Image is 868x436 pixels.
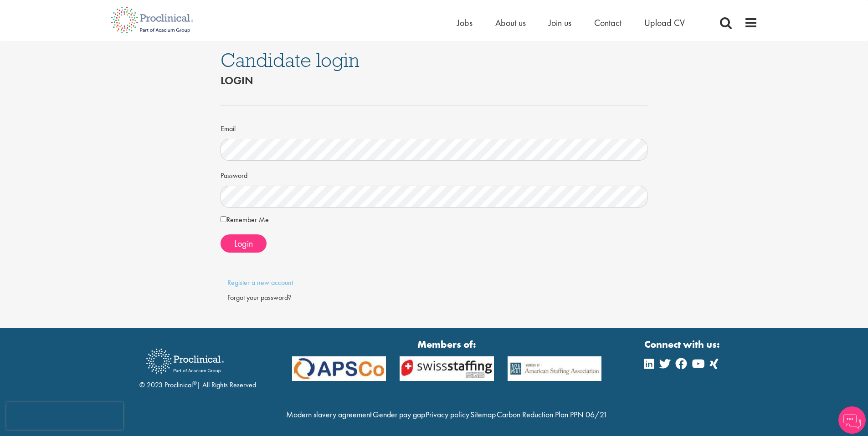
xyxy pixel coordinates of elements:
span: Login [234,238,253,249]
iframe: reCAPTCHA [6,402,123,430]
label: Email [221,121,236,134]
img: APSCo [285,356,393,381]
input: Remember Me [221,216,226,222]
h2: Login [221,75,648,86]
a: About us [495,17,526,29]
label: Remember Me [221,214,269,225]
a: Register a new account [227,278,293,287]
label: Password [221,167,247,181]
a: Privacy policy [426,409,469,420]
img: Chatbot [838,406,866,434]
sup: ® [193,379,197,386]
a: Jobs [457,17,473,29]
a: Gender pay gap [373,409,425,420]
a: Join us [549,17,571,29]
img: Proclinical Recruitment [139,342,231,380]
a: Upload CV [644,17,685,29]
div: Forgot your password? [227,293,641,303]
img: APSCo [501,356,609,381]
img: APSCo [393,356,501,381]
div: © 2023 Proclinical | All Rights Reserved [139,342,256,390]
span: Candidate login [221,48,360,72]
a: Modern slavery agreement [286,409,372,420]
a: Carbon Reduction Plan PPN 06/21 [497,409,607,420]
a: Contact [594,17,621,29]
a: Sitemap [470,409,496,420]
strong: Connect with us: [644,337,722,351]
button: Login [221,234,267,253]
strong: Members of: [292,337,602,351]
